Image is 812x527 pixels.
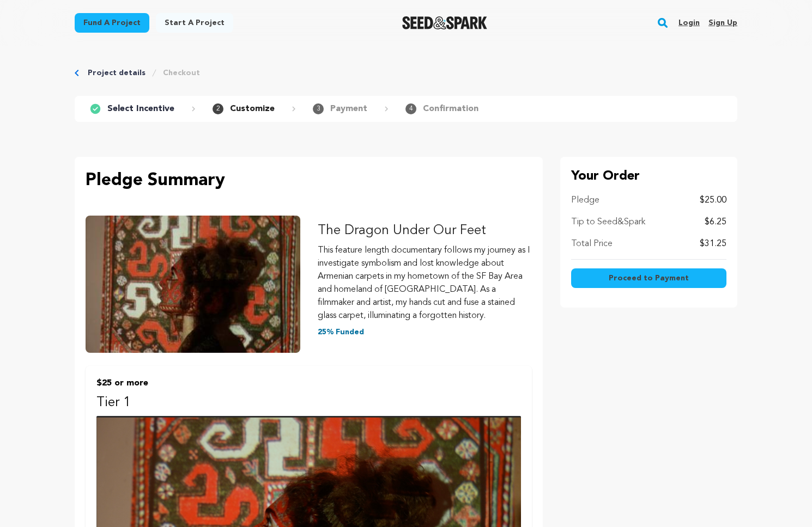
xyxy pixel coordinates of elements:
a: Start a project [156,13,233,33]
p: $31.25 [700,237,726,250]
p: $25.00 [700,194,726,207]
a: Seed&Spark Homepage [402,16,488,29]
p: $6.25 [705,216,726,229]
span: 2 [213,103,223,114]
a: Checkout [163,68,200,78]
a: Project details [88,68,146,78]
p: Tier 1 [96,394,521,412]
a: Login [678,14,700,32]
span: 4 [405,103,416,114]
p: 25% Funded [318,327,532,338]
a: Fund a project [75,13,149,33]
p: Pledge Summary [86,168,532,194]
p: Tip to Seed&Spark [571,216,645,229]
p: Pledge [571,194,599,207]
img: The Dragon Under Our Feet image [86,216,300,353]
p: The Dragon Under Our Feet [318,222,532,240]
button: Proceed to Payment [571,268,726,288]
p: Your Order [571,168,726,185]
p: This feature length documentary follows my journey as I investigate symbolism and lost knowledge ... [318,244,532,322]
p: Confirmation [423,102,478,115]
p: $25 or more [96,377,521,390]
p: Total Price [571,237,613,250]
img: Seed&Spark Logo Dark Mode [402,16,488,29]
p: Payment [330,102,367,115]
a: Sign up [708,14,737,32]
span: Proceed to Payment [609,273,689,284]
div: Breadcrumb [75,68,737,78]
p: Customize [230,102,275,115]
p: Select Incentive [107,102,174,115]
span: 3 [313,103,324,114]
